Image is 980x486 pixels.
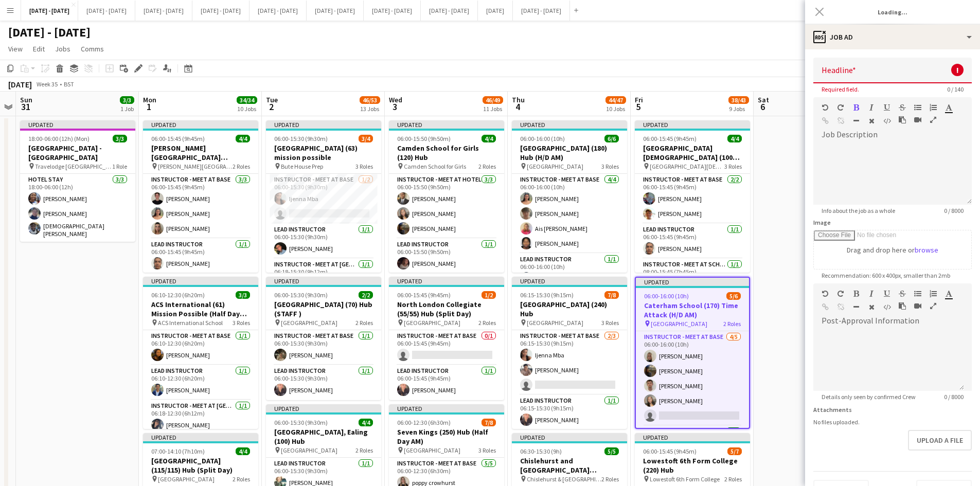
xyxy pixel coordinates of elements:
[81,44,104,53] span: Comms
[650,163,724,170] span: [GEOGRAPHIC_DATA][DEMOGRAPHIC_DATA]
[512,300,627,318] h3: [GEOGRAPHIC_DATA] (240) Hub
[266,300,381,318] h3: [GEOGRAPHIC_DATA] (70) Hub (STAFF )
[389,239,504,274] app-card-role: Lead Instructor1/106:00-15:50 (9h50m)[PERSON_NAME]
[512,120,627,273] app-job-card: Updated06:00-16:00 (10h)6/6[GEOGRAPHIC_DATA] (180) Hub (H/D AM) [GEOGRAPHIC_DATA]3 RolesInstructo...
[77,42,108,56] a: Comms
[914,116,921,124] button: Insert video
[64,80,74,88] div: BST
[355,163,373,170] span: 3 Roles
[635,95,643,104] span: Fri
[512,277,627,429] app-job-card: Updated06:15-15:30 (9h15m)7/8[GEOGRAPHIC_DATA] (240) Hub [GEOGRAPHIC_DATA]3 RolesInstructor - Mee...
[266,277,381,285] div: Updated
[143,365,258,400] app-card-role: Lead Instructor1/106:10-12:30 (6h20m)[PERSON_NAME]
[478,319,496,327] span: 2 Roles
[868,290,875,298] button: Italic
[651,320,707,328] span: [GEOGRAPHIC_DATA]
[520,447,562,455] span: 06:30-15:30 (9h)
[143,174,258,239] app-card-role: Instructor - Meet at Base3/306:00-15:45 (9h45m)[PERSON_NAME][PERSON_NAME][PERSON_NAME]
[758,95,769,104] span: Sat
[635,277,750,429] app-job-card: Updated06:00-16:00 (10h)5/6Caterham School (170) Time Attack (H/D AM) [GEOGRAPHIC_DATA]2 RolesIns...
[266,174,381,224] app-card-role: Instructor - Meet at Base1/206:00-15:30 (9h30m)Ijenna Mba
[143,456,258,475] h3: [GEOGRAPHIC_DATA] (115/115) Hub (Split Day)
[635,120,750,273] div: Updated06:00-15:45 (9h45m)4/4[GEOGRAPHIC_DATA][DEMOGRAPHIC_DATA] (100) Hub [GEOGRAPHIC_DATA][DEMO...
[141,101,156,113] span: 1
[237,96,257,104] span: 34/34
[813,393,924,401] span: Details only seen by confirmed Crew
[250,1,307,21] button: [DATE] - [DATE]
[635,456,750,475] h3: Lowestoft 6th Form College (220) Hub
[636,278,749,286] div: Updated
[397,291,451,299] span: 06:00-15:45 (9h45m)
[512,395,627,430] app-card-role: Lead Instructor1/106:15-15:30 (9h15m)[PERSON_NAME]
[274,135,328,142] span: 06:00-15:30 (9h30m)
[852,117,860,125] button: Horizontal Line
[113,135,127,142] span: 3/3
[482,419,496,426] span: 7/8
[120,105,134,113] div: 1 Job
[604,447,619,455] span: 5/5
[143,277,258,285] div: Updated
[899,116,906,124] button: Paste as plain text
[868,117,875,125] button: Clear Formatting
[852,303,860,311] button: Horizontal Line
[482,291,496,299] span: 1/2
[724,163,742,170] span: 3 Roles
[355,446,373,454] span: 2 Roles
[635,433,750,441] div: Updated
[266,143,381,162] h3: [GEOGRAPHIC_DATA] (63) mission possible
[33,44,45,53] span: Edit
[55,44,70,53] span: Jobs
[237,105,257,113] div: 10 Jobs
[266,259,381,294] app-card-role: Instructor - Meet at [GEOGRAPHIC_DATA]1/106:18-15:30 (9h12m)
[20,120,135,242] app-job-card: Updated18:00-06:00 (12h) (Mon)3/3[GEOGRAPHIC_DATA] - [GEOGRAPHIC_DATA] Travelodge [GEOGRAPHIC_DAT...
[483,105,503,113] div: 11 Jobs
[143,143,258,162] h3: [PERSON_NAME][GEOGRAPHIC_DATA][PERSON_NAME] (100) Hub
[527,475,601,483] span: Chislehurst & [GEOGRAPHIC_DATA]
[281,163,323,170] span: Bute House Prep
[34,80,60,88] span: Week 35
[482,135,496,142] span: 4/4
[266,330,381,365] app-card-role: Instructor - Meet at Base1/106:00-15:30 (9h30m)[PERSON_NAME]
[364,1,421,21] button: [DATE] - [DATE]
[936,393,972,401] span: 0 / 8000
[478,163,496,170] span: 2 Roles
[389,120,504,273] app-job-card: Updated06:00-15:50 (9h50m)4/4Camden School for Girls (120) Hub Camden School for Girls2 RolesInst...
[281,319,337,327] span: [GEOGRAPHIC_DATA]
[236,291,250,299] span: 3/3
[601,475,619,483] span: 2 Roles
[78,1,135,21] button: [DATE] - [DATE]
[233,163,250,170] span: 2 Roles
[143,277,258,429] app-job-card: Updated06:10-12:30 (6h20m)3/3ACS International (61) Mission Possible (Half Day AM) ACS Internatio...
[520,135,565,142] span: 06:00-16:00 (10h)
[644,292,689,300] span: 06:00-16:00 (10h)
[266,120,381,129] div: Updated
[158,319,223,327] span: ACS International School
[143,433,258,441] div: Updated
[908,430,972,451] button: Upload a file
[883,117,890,125] button: HTML Code
[397,419,451,426] span: 06:00-12:30 (6h30m)
[8,44,23,53] span: View
[633,101,643,113] span: 5
[868,103,875,112] button: Italic
[266,404,381,412] div: Updated
[512,254,627,289] app-card-role: Lead Instructor1/106:00-16:00 (10h)
[483,96,503,104] span: 46/49
[527,163,583,170] span: [GEOGRAPHIC_DATA]
[266,120,381,273] app-job-card: Updated06:00-15:30 (9h30m)3/4[GEOGRAPHIC_DATA] (63) mission possible Bute House Prep3 RolesInstru...
[143,300,258,318] h3: ACS International (61) Mission Possible (Half Day AM)
[635,259,750,294] app-card-role: Instructor - Meet at School1/108:00-15:45 (7h45m)
[274,419,328,426] span: 06:00-15:30 (9h30m)
[389,300,504,318] h3: North London Collegiate (55/55) Hub (Split Day)
[20,174,135,242] app-card-role: Hotel Stay3/318:00-06:00 (12h)[PERSON_NAME][PERSON_NAME][DEMOGRAPHIC_DATA][PERSON_NAME]
[604,291,619,299] span: 7/8
[883,290,890,298] button: Underline
[723,320,741,328] span: 2 Roles
[635,143,750,162] h3: [GEOGRAPHIC_DATA][DEMOGRAPHIC_DATA] (100) Hub
[636,426,749,461] app-card-role: Lead Instructor1/1
[266,277,381,400] app-job-card: Updated06:00-15:30 (9h30m)2/2[GEOGRAPHIC_DATA] (70) Hub (STAFF ) [GEOGRAPHIC_DATA]2 RolesInstruct...
[606,105,626,113] div: 10 Jobs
